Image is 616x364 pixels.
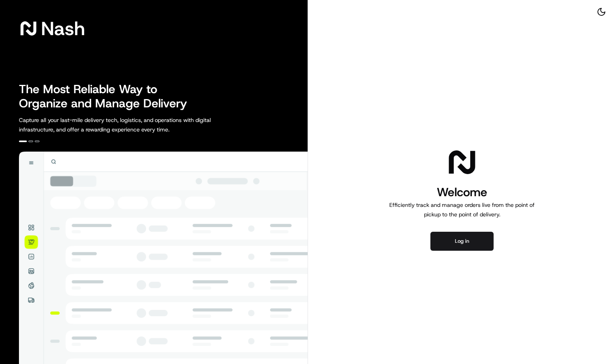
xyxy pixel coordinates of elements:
h1: Welcome [386,184,538,200]
span: Nash [41,21,85,36]
p: Efficiently track and manage orders live from the point of pickup to the point of delivery. [386,200,538,219]
p: Capture all your last-mile delivery tech, logistics, and operations with digital infrastructure, ... [19,115,246,134]
h2: The Most Reliable Way to Organize and Manage Delivery [19,82,196,111]
button: Log in [430,232,494,251]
